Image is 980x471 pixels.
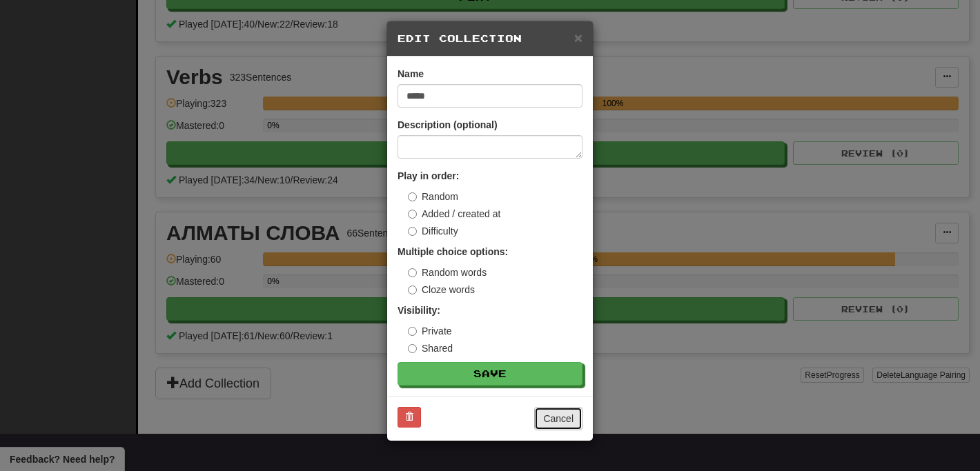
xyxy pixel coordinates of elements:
[408,190,458,203] label: Random
[398,246,508,257] strong: Multiple choice options:
[398,67,424,81] label: Name
[398,32,582,46] h5: Edit Collection
[408,224,458,238] label: Difficulty
[574,30,582,46] span: ×
[398,362,582,385] button: Save
[408,268,417,277] input: Random words
[408,192,417,201] input: Random
[408,227,417,236] input: Difficulty
[398,118,498,132] label: Description (optional)
[408,327,417,336] input: Private
[398,170,459,181] strong: Play in order:
[408,285,417,294] input: Cloze words
[408,324,452,338] label: Private
[408,283,475,297] label: Cloze words
[408,344,417,353] input: Shared
[534,407,582,430] button: Cancel
[408,265,487,279] label: Random words
[408,341,453,355] label: Shared
[408,207,500,221] label: Added / created at
[398,305,440,316] strong: Visibility:
[574,30,582,45] button: Close
[408,210,417,219] input: Added / created at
